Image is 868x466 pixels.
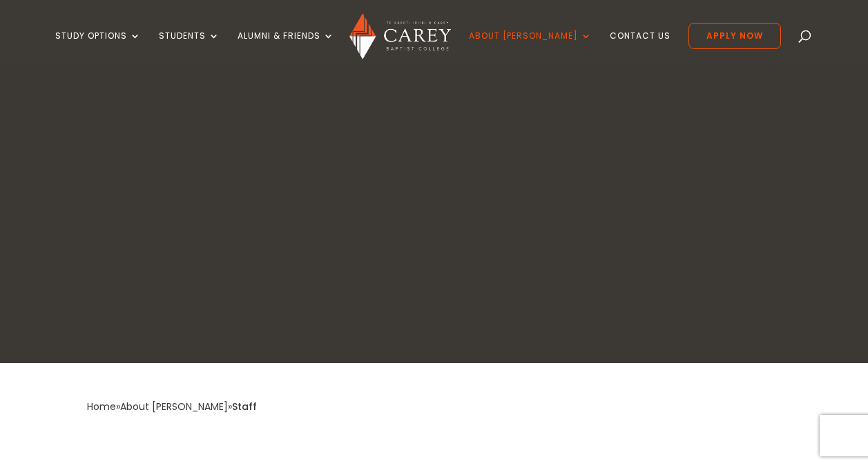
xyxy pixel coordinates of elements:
[87,400,116,413] a: Home
[87,400,257,413] span: » »
[55,31,141,64] a: Study Options
[232,400,257,413] span: Staff
[238,31,334,64] a: Alumni & Friends
[349,13,451,59] img: Carey Baptist College
[159,31,220,64] a: Students
[469,31,592,64] a: About [PERSON_NAME]
[688,23,781,49] a: Apply Now
[610,31,671,64] a: Contact Us
[120,400,228,413] a: About [PERSON_NAME]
